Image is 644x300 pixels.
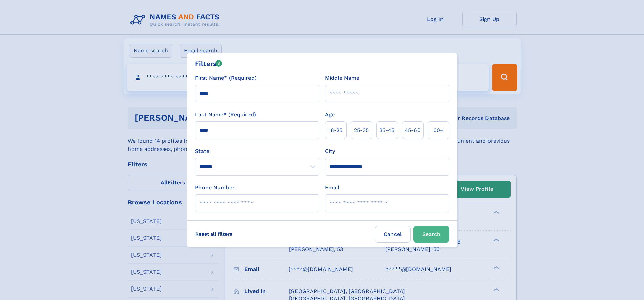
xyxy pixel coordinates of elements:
[195,147,319,155] label: State
[195,184,235,192] label: Phone Number
[325,111,335,119] label: Age
[195,111,256,119] label: Last Name* (Required)
[191,226,237,242] label: Reset all filters
[325,184,339,192] label: Email
[325,147,335,155] label: City
[354,126,369,134] span: 25‑35
[329,126,342,134] span: 18‑25
[195,74,257,82] label: First Name* (Required)
[379,126,395,134] span: 35‑45
[405,126,421,134] span: 45‑60
[195,59,222,69] div: Filters
[375,226,411,243] label: Cancel
[433,126,444,134] span: 60+
[325,74,359,82] label: Middle Name
[413,226,449,243] button: Search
